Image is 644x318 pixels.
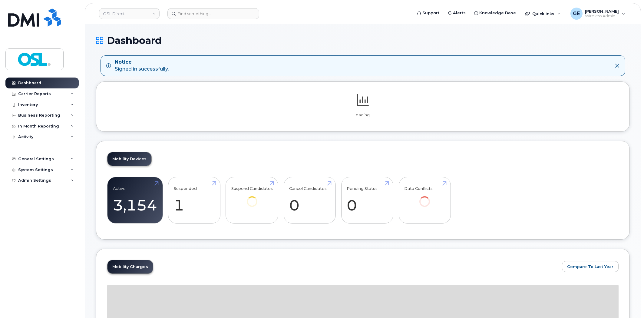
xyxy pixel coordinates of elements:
[231,180,273,215] a: Suspend Candidates
[107,112,619,118] p: Loading...
[347,180,388,220] a: Pending Status 0
[567,264,613,270] span: Compare To Last Year
[113,180,157,220] a: Active 3,154
[115,59,169,66] strong: Notice
[289,180,330,220] a: Cancel Candidates 0
[174,180,215,220] a: Suspended 1
[115,59,169,73] div: Signed in successfully.
[107,260,153,273] a: Mobility Charges
[96,35,630,46] h1: Dashboard
[404,180,445,215] a: Data Conflicts
[562,261,619,272] button: Compare To Last Year
[107,152,151,166] a: Mobility Devices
